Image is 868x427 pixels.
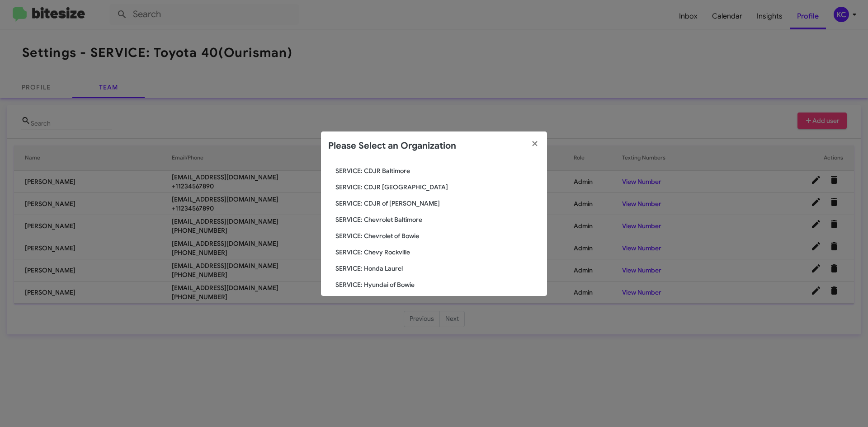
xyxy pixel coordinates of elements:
h2: Please Select an Organization [328,139,456,153]
span: SERVICE: Chevrolet of Bowie [335,231,540,240]
span: SERVICE: Chevy Rockville [335,248,540,257]
span: SERVICE: Chevrolet Baltimore [335,215,540,224]
span: SERVICE: CDJR Baltimore [335,166,540,175]
span: SERVICE: CDJR [GEOGRAPHIC_DATA] [335,183,540,192]
span: SERVICE: Honda Laurel [335,264,540,273]
span: SERVICE: Hyundai of Bowie [335,280,540,289]
span: SERVICE: CDJR of [PERSON_NAME] [335,199,540,208]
